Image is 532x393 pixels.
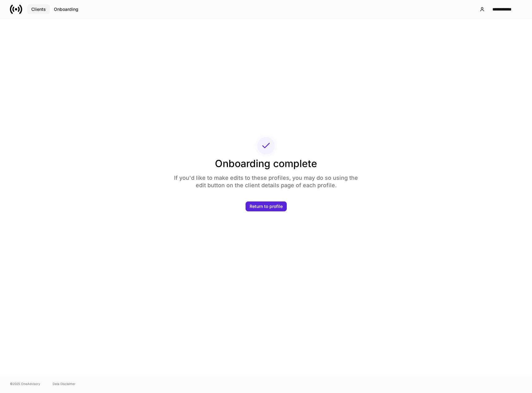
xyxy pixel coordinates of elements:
[168,157,364,171] h2: Onboarding complete
[246,201,287,211] button: Return to profile
[250,204,283,209] div: Return to profile
[53,381,76,386] a: Data Disclaimer
[54,7,78,11] div: Onboarding
[50,4,82,14] button: Onboarding
[10,381,40,386] span: © 2025 OneAdvisory
[31,7,46,11] div: Clients
[168,171,364,189] h4: If you'd like to make edits to these profiles, you may do so using the edit button on the client ...
[27,4,50,14] button: Clients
